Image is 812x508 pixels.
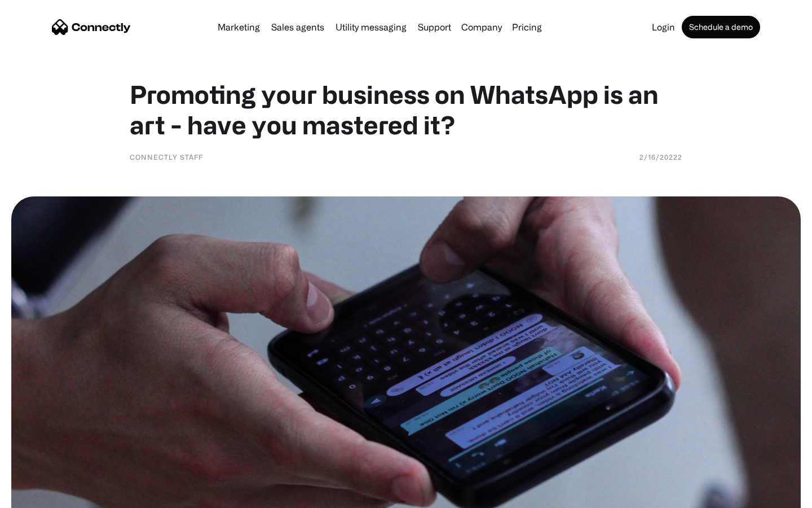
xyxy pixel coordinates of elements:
a: Pricing [507,23,546,32]
a: Marketing [213,23,264,32]
div: 2/16/20222 [639,151,682,163]
div: Company [461,19,502,35]
a: Utility messaging [331,23,411,32]
a: Sales agents [267,23,329,32]
div: Connectly Staff [130,151,203,163]
a: Schedule a demo [682,16,760,38]
h1: Promoting your business on WhatsApp is an art - have you mastered it? [130,79,682,140]
aside: Language selected: English [11,488,68,504]
a: Login [647,23,679,32]
ul: Language list [23,488,68,504]
a: Support [413,23,456,32]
